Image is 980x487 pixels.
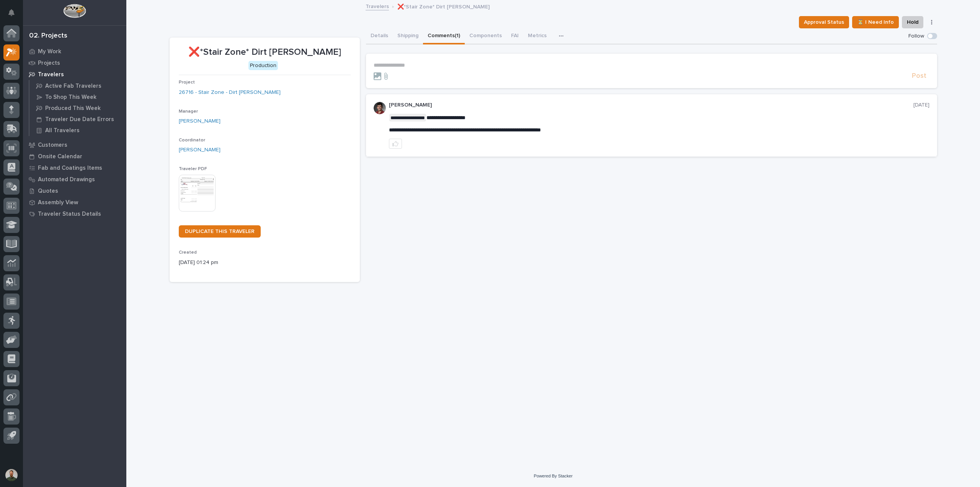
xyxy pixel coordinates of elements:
[465,28,506,44] button: Components
[23,46,126,57] a: My Work
[374,102,386,114] img: ROij9lOReuV7WqYxWfnW
[23,174,126,185] a: Automated Drawings
[23,57,126,69] a: Projects
[29,80,126,91] a: Active Fab Travelers
[38,153,82,160] p: Onsite Calendar
[389,139,402,149] button: like this post
[38,211,101,218] p: Traveler Status Details
[3,467,20,483] button: users-avatar
[179,138,205,143] span: Coordinator
[38,188,58,195] p: Quotes
[23,139,126,151] a: Customers
[23,197,126,208] a: Assembly View
[799,16,849,28] button: Approval Status
[23,185,126,197] a: Quotes
[913,102,929,108] p: [DATE]
[902,16,923,28] button: Hold
[506,28,523,44] button: FAI
[912,72,926,80] span: Post
[909,72,929,80] button: Post
[63,4,86,18] img: Workspace Logo
[179,109,198,114] span: Manager
[23,208,126,220] a: Traveler Status Details
[366,2,389,10] a: Travelers
[38,48,61,55] p: My Work
[38,142,67,149] p: Customers
[179,167,207,171] span: Traveler PDF
[179,250,197,255] span: Created
[38,199,78,206] p: Assembly View
[45,94,96,101] p: To Shop This Week
[908,33,924,39] p: Follow
[23,151,126,162] a: Onsite Calendar
[179,117,220,125] a: [PERSON_NAME]
[29,114,126,125] a: Traveler Due Date Errors
[366,28,393,44] button: Details
[397,2,490,10] p: ❌*Stair Zone* Dirt [PERSON_NAME]
[857,18,894,27] span: ⏳ I Need Info
[248,61,278,71] div: Production
[29,125,126,136] a: All Travelers
[29,92,126,102] a: To Shop This Week
[45,127,80,134] p: All Travelers
[179,47,351,58] p: ❌*Stair Zone* Dirt [PERSON_NAME]
[23,162,126,174] a: Fab and Coatings Items
[179,146,220,154] a: [PERSON_NAME]
[23,69,126,80] a: Travelers
[179,89,281,97] a: 26716 - Stair Zone - Dirt [PERSON_NAME]
[45,116,114,123] p: Traveler Due Date Errors
[852,16,899,28] button: ⏳ I Need Info
[389,102,913,108] p: [PERSON_NAME]
[29,103,126,113] a: Produced This Week
[45,83,101,90] p: Active Fab Travelers
[185,229,255,234] span: DUPLICATE THIS TRAVELER
[38,71,64,78] p: Travelers
[393,28,423,44] button: Shipping
[523,28,551,44] button: Metrics
[179,80,195,85] span: Project
[38,176,95,183] p: Automated Drawings
[179,225,261,238] a: DUPLICATE THIS TRAVELER
[38,60,60,67] p: Projects
[10,9,20,21] div: Notifications
[45,105,101,112] p: Produced This Week
[29,32,67,40] div: 02. Projects
[804,18,844,27] span: Approval Status
[179,259,351,267] p: [DATE] 01:24 pm
[534,474,572,478] a: Powered By Stacker
[907,18,918,27] span: Hold
[3,5,20,21] button: Notifications
[423,28,465,44] button: Comments (1)
[38,165,102,172] p: Fab and Coatings Items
